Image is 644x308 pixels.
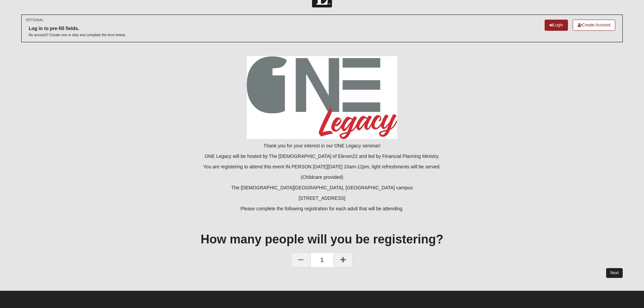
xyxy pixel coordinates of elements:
h6: Log in to pre-fill fields. [29,26,126,31]
small: OPTIONAL [26,18,44,23]
span: 1 [311,252,333,268]
p: You are registering to attend this event IN PERSON [DATE][DATE] 10am-12pm, light refreshments wil... [21,163,623,170]
p: No account? Create one or skip and complete the form below. [29,32,126,38]
p: [STREET_ADDRESS] [21,195,623,202]
img: ONE_Legacy_logo_FINAL.jpg [247,56,397,139]
p: (Childcare provided) [21,174,623,181]
p: Please complete the following registration for each adult that will be attending. [21,205,623,212]
p: ONE Legacy will be hosted by The [DEMOGRAPHIC_DATA] of Eleven22 and led by Financial Planning Min... [21,153,623,160]
a: Create Account [573,20,616,31]
p: The [DEMOGRAPHIC_DATA][GEOGRAPHIC_DATA], [GEOGRAPHIC_DATA] campus [21,184,623,191]
p: Thank you for your interest in our ONE Legacy seminar! [21,142,623,149]
a: Login [545,20,568,31]
a: Next [606,268,623,278]
h1: How many people will you be registering? [21,232,623,246]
